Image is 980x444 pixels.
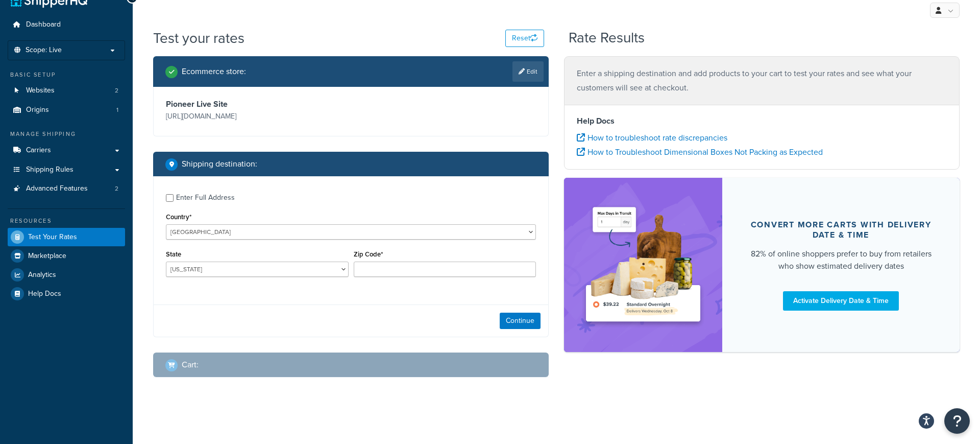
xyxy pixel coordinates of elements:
[8,266,125,284] a: Analytics
[26,106,49,114] span: Origins
[166,109,349,124] p: [URL][DOMAIN_NAME]
[8,71,125,79] div: Basic Setup
[26,166,73,174] span: Shipping Rules
[8,179,125,198] a: Advanced Features2
[579,193,707,337] img: feature-image-ddt-36eae7f7280da8017bfb280eaccd9c446f90b1fe08728e4019434db127062ab4.png
[115,184,118,193] span: 2
[26,146,51,155] span: Carriers
[747,248,935,272] div: 82% of online shoppers prefer to buy from retailers who show estimated delivery dates
[28,290,61,298] span: Help Docs
[26,184,88,193] span: Advanced Features
[26,20,61,29] span: Dashboard
[8,130,125,138] div: Manage Shipping
[577,132,727,144] a: How to troubleshoot rate discrepancies
[8,179,125,198] li: Advanced Features
[182,67,246,76] h2: Ecommerce store :
[182,360,199,369] h2: Cart :
[8,141,125,160] a: Carriers
[28,233,77,242] span: Test Your Rates
[166,213,191,221] label: Country*
[577,66,947,95] p: Enter a shipping destination and add products to your cart to test your rates and see what your c...
[166,250,181,258] label: State
[8,228,125,246] a: Test Your Rates
[8,217,125,225] div: Resources
[505,30,544,47] button: Reset
[944,408,970,434] button: Open Resource Center
[8,81,125,100] li: Websites
[8,101,125,120] li: Origins
[512,61,544,82] a: Edit
[747,220,935,240] div: Convert more carts with delivery date & time
[500,313,541,329] button: Continue
[8,285,125,303] a: Help Docs
[115,86,118,95] span: 2
[8,81,125,100] a: Websites2
[166,99,349,109] h3: Pioneer Live Site
[577,146,823,158] a: How to Troubleshoot Dimensional Boxes Not Packing as Expected
[26,46,62,55] span: Scope: Live
[176,191,235,205] div: Enter Full Address
[8,101,125,120] a: Origins1
[8,247,125,265] a: Marketplace
[166,194,174,202] input: Enter Full Address
[569,30,645,46] h2: Rate Results
[153,28,244,48] h1: Test your rates
[8,15,125,34] a: Dashboard
[26,86,55,95] span: Websites
[28,252,66,261] span: Marketplace
[116,106,118,114] span: 1
[783,291,899,311] a: Activate Delivery Date & Time
[28,271,56,279] span: Analytics
[354,250,383,258] label: Zip Code*
[182,159,257,169] h2: Shipping destination :
[8,160,125,179] a: Shipping Rules
[577,115,947,127] h4: Help Docs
